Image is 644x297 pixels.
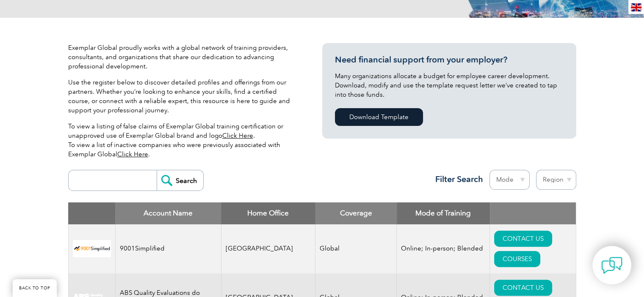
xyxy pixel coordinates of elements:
[157,170,203,191] input: Search
[221,202,315,224] th: Home Office: activate to sort column ascending
[222,132,253,139] a: Click Here
[490,202,576,224] th: : activate to sort column ascending
[397,224,490,273] td: Online; In-person; Blended
[115,224,221,273] td: 9001Simplified
[335,108,423,126] a: Download Template
[115,202,221,224] th: Account Name: activate to sort column descending
[601,255,622,276] img: contact-chat.png
[335,71,564,99] p: Many organizations allocate a budget for employee career development. Download, modify and use th...
[68,78,297,115] p: Use the register below to discover detailed profiles and offerings from our partners. Whether you...
[68,122,297,159] p: To view a listing of false claims of Exemplar Global training certification or unapproved use of ...
[68,43,297,71] p: Exemplar Global proudly works with a global network of training providers, consultants, and organ...
[13,279,57,297] a: BACK TO TOP
[631,3,641,11] img: en
[494,251,540,267] a: COURSES
[221,224,315,273] td: [GEOGRAPHIC_DATA]
[315,224,397,273] td: Global
[430,174,483,185] h3: Filter Search
[117,150,148,158] a: Click Here
[397,202,490,224] th: Mode of Training: activate to sort column ascending
[73,240,111,257] img: 37c9c059-616f-eb11-a812-002248153038-logo.png
[494,280,552,296] a: CONTACT US
[335,54,564,65] h3: Need financial support from your employer?
[494,231,552,247] a: CONTACT US
[315,202,397,224] th: Coverage: activate to sort column ascending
